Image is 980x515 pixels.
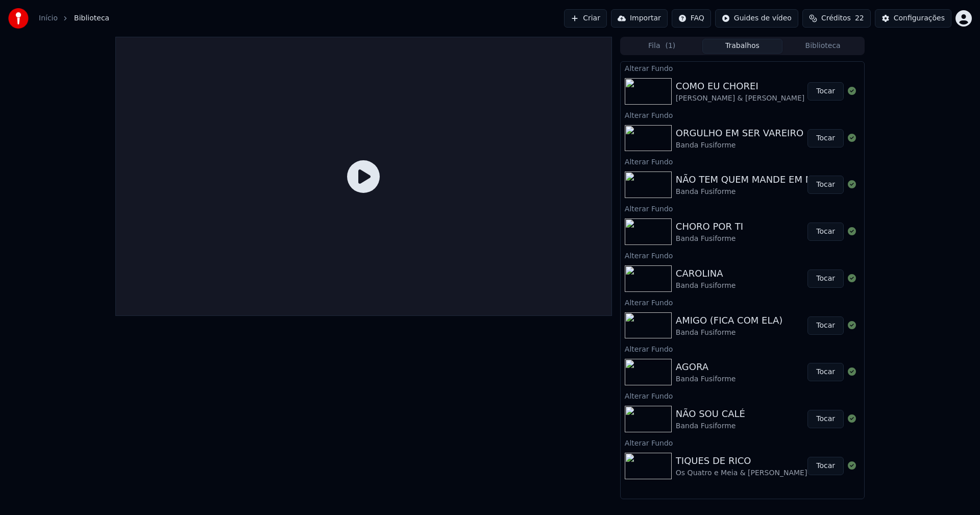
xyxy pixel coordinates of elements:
[39,13,109,23] nav: breadcrumb
[807,176,844,194] button: Tocar
[676,187,824,197] div: Banda Fusiforme
[807,269,844,288] button: Tocar
[807,316,844,335] button: Tocar
[676,313,782,328] div: AMIGO (FICA COM ELA)
[564,9,607,28] button: Criar
[676,281,736,291] div: Banda Fusiforme
[807,363,844,381] button: Tocar
[807,457,844,475] button: Tocar
[621,109,864,121] div: Alterar Fundo
[622,39,702,54] button: Fila
[807,129,844,148] button: Tocar
[676,328,782,338] div: Banda Fusiforme
[8,8,29,29] img: youka
[782,39,863,54] button: Biblioteca
[676,468,807,478] div: Os Quatro e Meia & [PERSON_NAME]
[802,9,871,28] button: Créditos22
[676,79,804,93] div: COMO EU CHOREI
[807,223,844,241] button: Tocar
[715,9,798,28] button: Guides de vídeo
[676,140,803,151] div: Banda Fusiforme
[894,13,945,23] div: Configurações
[621,296,864,308] div: Alterar Fundo
[676,234,743,244] div: Banda Fusiforme
[665,41,675,51] span: ( 1 )
[855,13,864,23] span: 22
[807,410,844,428] button: Tocar
[621,155,864,167] div: Alterar Fundo
[676,173,824,187] div: NÃO TEM QUEM MANDE EM MIM
[676,219,743,234] div: CHORO POR TI
[676,360,736,374] div: AGORA
[74,13,109,23] span: Biblioteca
[611,9,668,28] button: Importar
[676,93,804,104] div: [PERSON_NAME] & [PERSON_NAME]
[621,389,864,402] div: Alterar Fundo
[39,13,58,23] a: Início
[676,407,745,421] div: NÃO SOU CALÉ
[875,9,951,28] button: Configurações
[807,82,844,101] button: Tocar
[672,9,711,28] button: FAQ
[676,454,807,468] div: TIQUES DE RICO
[621,436,864,449] div: Alterar Fundo
[676,126,803,140] div: ORGULHO EM SER VAREIRO
[702,39,783,54] button: Trabalhos
[621,342,864,355] div: Alterar Fundo
[676,374,736,384] div: Banda Fusiforme
[621,202,864,214] div: Alterar Fundo
[821,13,851,23] span: Créditos
[676,266,736,281] div: CAROLINA
[621,62,864,74] div: Alterar Fundo
[676,421,745,431] div: Banda Fusiforme
[621,249,864,261] div: Alterar Fundo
